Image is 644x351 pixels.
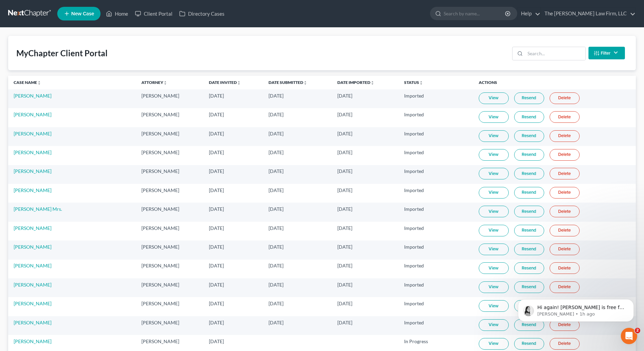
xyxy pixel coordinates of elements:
a: The [PERSON_NAME] Law Firm, LLC [541,8,635,20]
a: Directory Cases [176,8,228,20]
td: Imported [399,260,473,278]
a: Delete [550,130,580,142]
span: [DATE] [269,320,283,325]
span: [DATE] [337,282,352,288]
a: View [479,319,509,331]
a: [PERSON_NAME] [14,320,51,325]
td: Imported [399,127,473,146]
a: Delete [550,92,580,104]
a: Resend [514,262,544,274]
span: [DATE] [269,282,283,288]
a: Resend [514,281,544,293]
a: View [479,262,509,274]
a: Date Invitedunfold_more [209,80,241,85]
a: Home [103,8,132,20]
a: Delete [550,187,580,199]
span: [DATE] [337,149,352,155]
td: [PERSON_NAME] [136,146,203,165]
span: [DATE] [209,149,224,155]
a: Resend [514,130,544,142]
a: [PERSON_NAME] [14,225,51,231]
span: [DATE] [269,168,283,174]
a: Help [518,8,540,20]
div: MyChapter Client Portal [16,48,108,59]
td: Imported [399,278,473,297]
a: Resend [514,149,544,161]
td: [PERSON_NAME] [136,165,203,184]
span: [DATE] [269,225,283,231]
td: Imported [399,146,473,165]
td: Imported [399,89,473,108]
span: [DATE] [337,301,352,306]
span: [DATE] [269,206,283,212]
a: Delete [550,168,580,179]
a: Resend [514,111,544,123]
span: [DATE] [269,131,283,136]
a: Resend [514,244,544,255]
a: Resend [514,168,544,179]
td: Imported [399,316,473,335]
a: Delete [550,206,580,217]
td: [PERSON_NAME] [136,297,203,316]
span: [DATE] [209,244,224,250]
a: Delete [550,225,580,236]
a: [PERSON_NAME] [14,93,51,99]
a: Resend [514,338,544,350]
span: [DATE] [337,168,352,174]
span: [DATE] [209,301,224,306]
a: [PERSON_NAME] [14,131,51,136]
a: Resend [514,206,544,217]
span: [DATE] [209,112,224,117]
i: unfold_more [419,81,423,85]
span: [DATE] [209,338,224,344]
i: unfold_more [303,81,307,85]
td: [PERSON_NAME] [136,184,203,203]
span: [DATE] [209,225,224,231]
span: [DATE] [337,112,352,117]
a: Date Submittedunfold_more [269,80,307,85]
span: [DATE] [337,93,352,99]
a: View [479,111,509,123]
a: Client Portal [132,8,176,20]
a: View [479,281,509,293]
a: [PERSON_NAME] [14,187,51,193]
span: 2 [635,328,640,333]
a: Date Importedunfold_more [337,80,374,85]
span: [DATE] [269,187,283,193]
span: [DATE] [209,320,224,325]
span: [DATE] [337,187,352,193]
td: [PERSON_NAME] [136,127,203,146]
span: [DATE] [209,168,224,174]
a: [PERSON_NAME] [14,244,51,250]
a: View [479,225,509,236]
a: Attorneyunfold_more [141,80,167,85]
a: View [479,206,509,217]
a: View [479,130,509,142]
span: [DATE] [269,112,283,117]
td: Imported [399,108,473,127]
a: View [479,338,509,350]
i: unfold_more [237,81,241,85]
span: [DATE] [337,263,352,268]
a: [PERSON_NAME] [14,282,51,288]
span: [DATE] [269,263,283,268]
span: [DATE] [337,206,352,212]
td: Imported [399,297,473,316]
td: Imported [399,184,473,203]
i: unfold_more [163,81,167,85]
td: [PERSON_NAME] [136,222,203,240]
input: Search... [525,47,585,60]
a: Delete [550,244,580,255]
span: [DATE] [337,131,352,136]
i: unfold_more [37,81,41,85]
span: [DATE] [209,187,224,193]
a: View [479,149,509,161]
a: View [479,187,509,199]
a: [PERSON_NAME] [14,263,51,268]
button: Filter [588,47,625,59]
td: [PERSON_NAME] [136,240,203,259]
a: Delete [550,281,580,293]
td: Imported [399,240,473,259]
